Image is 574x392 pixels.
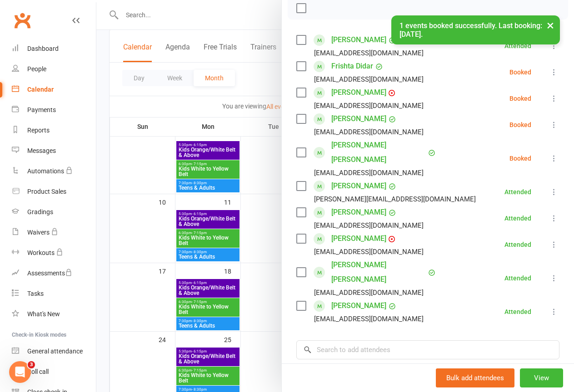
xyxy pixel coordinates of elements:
[436,368,514,387] button: Bulk add attendees
[314,73,424,85] div: [EMAIL_ADDRESS][DOMAIN_NAME]
[12,181,96,202] a: Product Sales
[509,122,531,128] div: Booked
[331,138,426,167] a: [PERSON_NAME] [PERSON_NAME]
[27,208,53,216] div: Gradings
[509,155,531,162] div: Booked
[12,59,96,79] a: People
[296,340,559,359] input: Search to add attendees
[12,79,96,100] a: Calendar
[331,231,386,246] a: [PERSON_NAME]
[27,368,49,375] div: Roll call
[12,141,96,161] a: Messages
[12,304,96,324] a: What's New
[314,193,476,205] div: [PERSON_NAME][EMAIL_ADDRESS][DOMAIN_NAME]
[504,189,531,195] div: Attended
[314,313,424,325] div: [EMAIL_ADDRESS][DOMAIN_NAME]
[331,179,386,193] a: [PERSON_NAME]
[27,269,72,277] div: Assessments
[12,39,96,59] a: Dashboard
[27,249,55,256] div: Workouts
[12,100,96,120] a: Payments
[27,290,44,297] div: Tasks
[28,361,35,368] span: 3
[520,368,563,387] button: View
[27,86,54,93] div: Calendar
[331,205,386,220] a: [PERSON_NAME]
[12,222,96,243] a: Waivers
[314,47,424,59] div: [EMAIL_ADDRESS][DOMAIN_NAME]
[504,241,531,248] div: Attended
[504,43,531,49] div: Attended
[314,100,424,112] div: [EMAIL_ADDRESS][DOMAIN_NAME]
[509,69,531,75] div: Booked
[12,243,96,263] a: Workouts
[314,167,424,179] div: [EMAIL_ADDRESS][DOMAIN_NAME]
[391,15,560,44] div: 1 events booked successfully. Last booking: [DATE].
[314,220,424,231] div: [EMAIL_ADDRESS][DOMAIN_NAME]
[12,284,96,304] a: Tasks
[314,126,424,138] div: [EMAIL_ADDRESS][DOMAIN_NAME]
[504,275,531,281] div: Attended
[27,45,59,52] div: Dashboard
[12,120,96,141] a: Reports
[12,362,96,382] a: Roll call
[9,361,31,383] iframe: Intercom live chat
[504,309,531,315] div: Attended
[27,106,56,113] div: Payments
[331,85,386,100] a: [PERSON_NAME]
[331,299,386,313] a: [PERSON_NAME]
[27,310,60,318] div: What's New
[27,147,56,154] div: Messages
[12,202,96,222] a: Gradings
[12,341,96,362] a: General attendance kiosk mode
[11,9,34,32] a: Clubworx
[504,215,531,221] div: Attended
[12,161,96,181] a: Automations
[509,95,531,102] div: Booked
[27,167,64,175] div: Automations
[27,348,83,355] div: General attendance
[331,59,373,73] a: Frishta Didar
[27,65,46,73] div: People
[12,263,96,284] a: Assessments
[331,258,426,287] a: [PERSON_NAME] [PERSON_NAME]
[314,287,424,299] div: [EMAIL_ADDRESS][DOMAIN_NAME]
[331,112,386,126] a: [PERSON_NAME]
[542,15,559,35] button: ×
[27,127,50,134] div: Reports
[314,246,424,258] div: [EMAIL_ADDRESS][DOMAIN_NAME]
[27,229,50,236] div: Waivers
[27,188,66,195] div: Product Sales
